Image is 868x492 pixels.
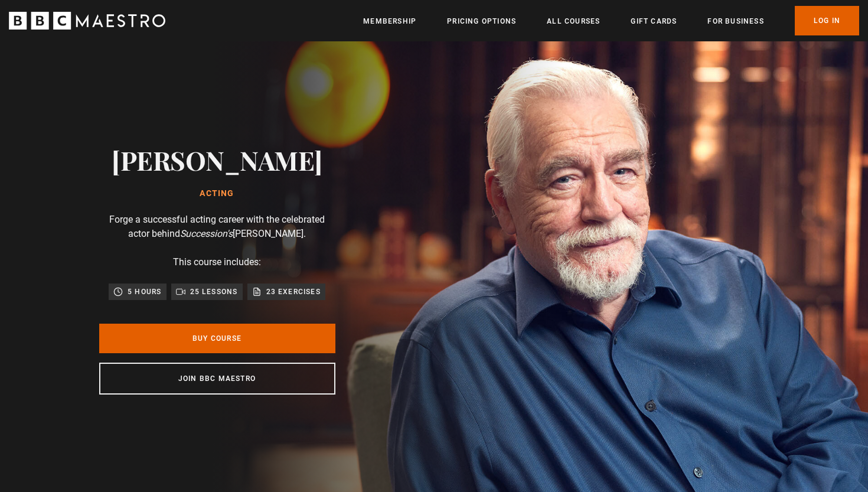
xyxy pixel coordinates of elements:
a: For business [707,15,763,27]
svg: BBC Maestro [9,12,165,30]
h2: [PERSON_NAME] [112,145,322,175]
a: Buy Course [99,324,335,353]
a: Pricing Options [447,15,516,27]
a: Membership [363,15,416,27]
nav: Primary [363,6,859,35]
p: Forge a successful acting career with the celebrated actor behind [PERSON_NAME]. [99,213,335,241]
p: 5 hours [128,286,161,298]
a: Join BBC Maestro [99,363,335,395]
a: Log In [795,6,859,35]
i: Succession's [180,228,233,239]
h1: Acting [112,189,322,198]
a: Gift Cards [631,15,677,27]
p: 25 lessons [190,286,238,298]
p: This course includes: [173,255,261,269]
a: All Courses [547,15,600,27]
p: 23 exercises [266,286,321,298]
